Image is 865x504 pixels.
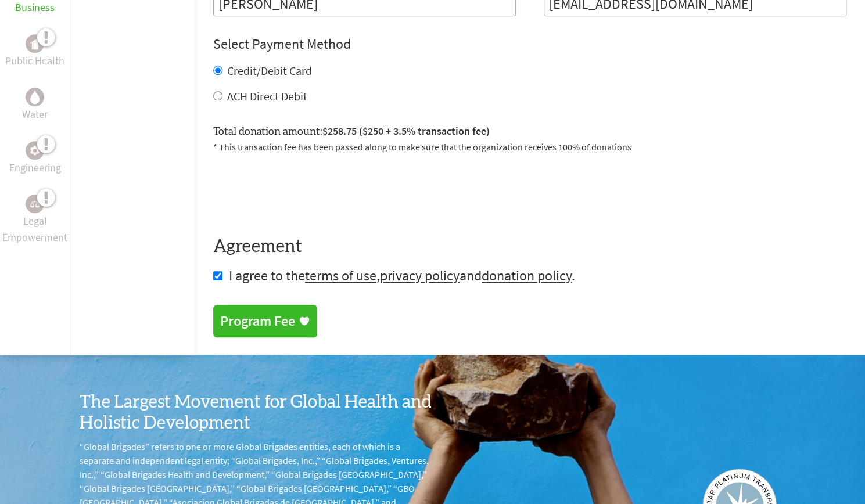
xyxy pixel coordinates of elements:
[227,89,307,103] label: ACH Direct Debit
[2,195,67,246] a: Legal EmpowermentLegal Empowerment
[305,267,376,285] a: terms of use
[482,267,572,285] a: donation policy
[213,140,846,154] p: * This transaction fee has been passed along to make sure that the organization receives 100% of ...
[22,106,48,123] p: Water
[9,160,61,176] p: Engineering
[26,195,44,213] div: Legal Empowerment
[26,88,44,106] div: Water
[322,124,490,138] span: $258.75 ($250 + 3.5% transaction fee)
[213,168,390,213] iframe: reCAPTCHA
[5,53,64,69] p: Public Health
[9,141,61,176] a: EngineeringEngineering
[213,236,846,257] h4: Agreement
[5,34,64,69] a: Public HealthPublic Health
[213,305,317,337] a: Program Fee
[227,63,312,78] label: Credit/Debit Card
[380,267,460,285] a: privacy policy
[22,88,48,123] a: WaterWater
[2,213,67,246] p: Legal Empowerment
[30,200,40,207] img: Legal Empowerment
[26,141,44,160] div: Engineering
[220,312,295,330] div: Program Fee
[213,123,490,140] label: Total donation amount:
[26,34,44,53] div: Public Health
[213,35,846,53] h4: Select Payment Method
[30,146,40,155] img: Engineering
[30,38,40,49] img: Public Health
[80,392,433,434] h3: The Largest Movement for Global Health and Holistic Development
[30,90,40,103] img: Water
[229,267,575,285] span: I agree to the , and .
